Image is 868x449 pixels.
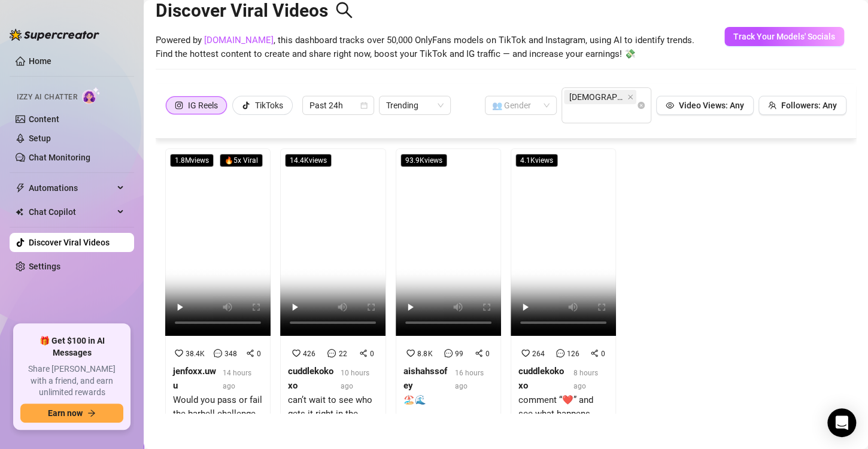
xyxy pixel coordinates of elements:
[20,404,123,423] button: Earn nowarrow-right
[569,90,625,104] span: [DEMOGRAPHIC_DATA]
[532,350,545,358] span: 264
[403,366,447,391] strong: aishahssofey
[17,92,77,103] span: Izzy AI Chatter
[309,96,367,114] span: Past 24h
[255,96,283,114] div: TikToks
[518,393,608,421] div: comment “❤️” and see what happens 😏 #sanfrancisco #[GEOGRAPHIC_DATA] #fortheboys #men
[156,34,694,62] span: Powered by , this dashboard tracks over 50,000 OnlyFans models on TikTok and Instagram, using AI ...
[224,350,237,358] span: 348
[455,350,463,358] span: 99
[556,349,564,357] span: message
[370,350,374,358] span: 0
[567,350,579,358] span: 126
[601,350,605,358] span: 0
[564,90,636,104] span: Asian
[29,134,51,143] a: Setup
[20,363,123,399] span: Share [PERSON_NAME] with a friend, and earn unlimited rewards
[242,101,250,110] span: tik-tok
[288,366,333,391] strong: cuddlekokoxo
[400,154,447,167] span: 93.9K views
[303,350,315,358] span: 426
[521,349,530,357] span: heart
[223,369,251,390] span: 14 hours ago
[518,366,564,391] strong: cuddlekokoxo
[781,101,837,110] span: Followers: Any
[724,27,844,46] button: Track Your Models' Socials
[485,350,490,358] span: 0
[82,87,101,104] img: AI Chatter
[214,349,222,357] span: message
[48,408,83,418] span: Earn now
[417,350,432,358] span: 8.8K
[335,1,353,19] span: search
[292,349,301,357] span: heart
[511,148,616,438] a: 4.1Kviews2641260cuddlekokoxo8 hours agocomment “❤️” and see what happens 😏 #sanfrancisco #[GEOGRA...
[173,393,263,421] div: Would you pass or fail the barbell challenge?😳 #gym #pokemon #workout #strongwomen #fitness
[246,349,254,357] span: share-alt
[257,350,261,358] span: 0
[87,409,96,417] span: arrow-right
[29,178,114,198] span: Automations
[16,208,23,216] img: Chat Copilot
[16,183,25,193] span: thunderbolt
[341,369,369,390] span: 10 hours ago
[280,148,386,438] a: 14.4Kviews426220cuddlekokoxo10 hours agocan’t wait to see who gets it right in the comments👀 #san...
[475,349,483,357] span: share-alt
[403,393,493,408] div: 🏖️🌊
[444,349,453,357] span: message
[733,32,835,41] span: Track Your Models' Socials
[679,101,744,110] span: Video Views: Any
[173,366,216,391] strong: jenfoxx.uwu
[590,349,599,357] span: share-alt
[827,408,856,437] div: Open Intercom Messenger
[29,114,59,124] a: Content
[573,369,597,390] span: 8 hours ago
[768,101,776,110] span: team
[327,349,336,357] span: message
[515,154,558,167] span: 4.1K views
[29,202,114,222] span: Chat Copilot
[360,102,368,109] span: calendar
[204,35,274,45] a: [DOMAIN_NAME]
[29,238,110,247] a: Discover Viral Videos
[165,148,271,438] a: 1.8Mviews🔥5x Viral38.4K3480jenfoxx.uwu14 hours agoWould you pass or fail the barbell challenge?😳 ...
[175,349,183,357] span: heart
[455,369,484,390] span: 16 hours ago
[627,94,633,100] span: close
[220,154,263,167] span: 🔥 5 x Viral
[29,262,60,271] a: Settings
[406,349,415,357] span: heart
[338,350,347,358] span: 22
[656,96,754,115] button: Video Views: Any
[386,96,444,114] span: Trending
[10,29,99,41] img: logo-BBDzfeDw.svg
[666,101,674,110] span: eye
[638,102,645,109] span: close-circle
[29,56,51,66] a: Home
[285,154,332,167] span: 14.4K views
[396,148,501,438] a: 93.9Kviews8.8K990aishahssofey16 hours ago🏖️🌊
[188,96,218,114] div: IG Reels
[29,153,90,162] a: Chat Monitoring
[175,101,183,110] span: instagram
[170,154,214,167] span: 1.8M views
[359,349,368,357] span: share-alt
[288,393,378,421] div: can’t wait to see who gets it right in the comments👀 #sanfrancisco #asian #[PERSON_NAME] #fortheboys
[758,96,846,115] button: Followers: Any
[186,350,205,358] span: 38.4K
[20,335,123,359] span: 🎁 Get $100 in AI Messages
